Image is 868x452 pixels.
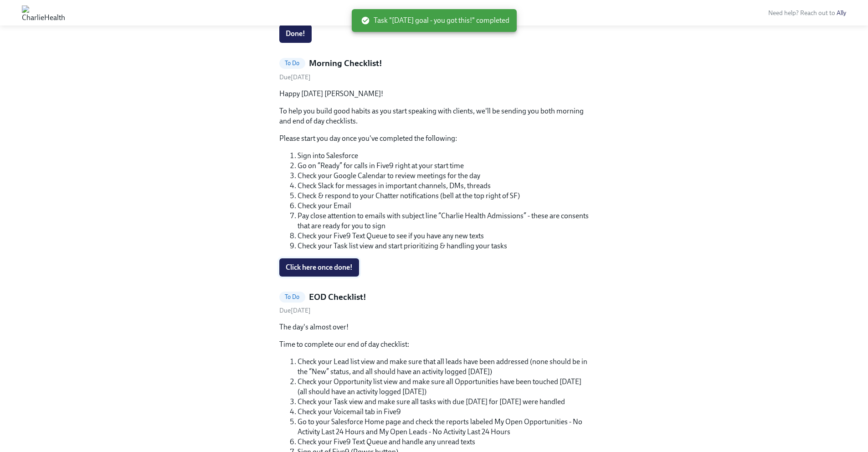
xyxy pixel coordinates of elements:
li: Check your Email [298,201,589,211]
li: Check your Task view and make sure all tasks with due [DATE] for [DATE] were handled [298,397,589,407]
button: Done! [279,25,312,43]
li: Check your Five9 Text Queue and handle any unread texts [298,437,589,447]
p: Please start you day once you've completed the following: [279,134,589,144]
li: Check your Opportunity list view and make sure all Opportunities have been touched [DATE] (all sh... [298,377,589,397]
a: To DoEOD Checklist!Due[DATE] [279,291,589,315]
span: Done! [286,29,305,38]
span: Tuesday, October 7th 2025, 3:30 am [279,307,311,314]
li: Check your Google Calendar to review meetings for the day [298,171,589,181]
li: Check Slack for messages in important channels, DMs, threads [298,181,589,191]
li: Check & respond to your Chatter notifications (bell at the top right of SF) [298,191,589,201]
span: Click here once done! [286,263,353,272]
li: Check your Voicemail tab in Five9 [298,407,589,417]
li: Check your Task list view and start prioritizing & handling your tasks [298,241,589,251]
p: The day's almost over! [279,322,589,332]
img: CharlieHealth [22,5,65,20]
li: Go to your Salesforce Home page and check the reports labeled My Open Opportunities - No Activity... [298,417,589,437]
span: Need help? Reach out to [768,9,846,17]
li: Pay close attention to emails with subject line “Charlie Health Admissions” - these are consents ... [298,211,589,231]
a: Ally [837,9,846,17]
span: Saturday, October 4th 2025, 8:40 am [279,73,311,81]
li: Go on “Ready” for calls in Five9 right at your start time [298,161,589,171]
p: Time to complete our end of day checklist: [279,339,589,349]
li: Check your Lead list view and make sure that all leads have been addressed (none should be in the... [298,357,589,377]
a: To DoMorning Checklist!Due[DATE] [279,57,589,82]
button: Click here once done! [279,258,359,277]
li: Sign into Salesforce [298,151,589,161]
span: To Do [279,293,305,300]
p: Happy [DATE] [PERSON_NAME]! [279,89,589,99]
span: Task "[DATE] goal - you got this!" completed [361,15,509,26]
li: Check your Five9 Text Queue to see if you have any new texts [298,231,589,241]
h5: Morning Checklist! [309,57,382,69]
p: To help you build good habits as you start speaking with clients, we'll be sending you both morni... [279,106,589,126]
h5: EOD Checklist! [309,291,366,303]
span: To Do [279,60,305,67]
